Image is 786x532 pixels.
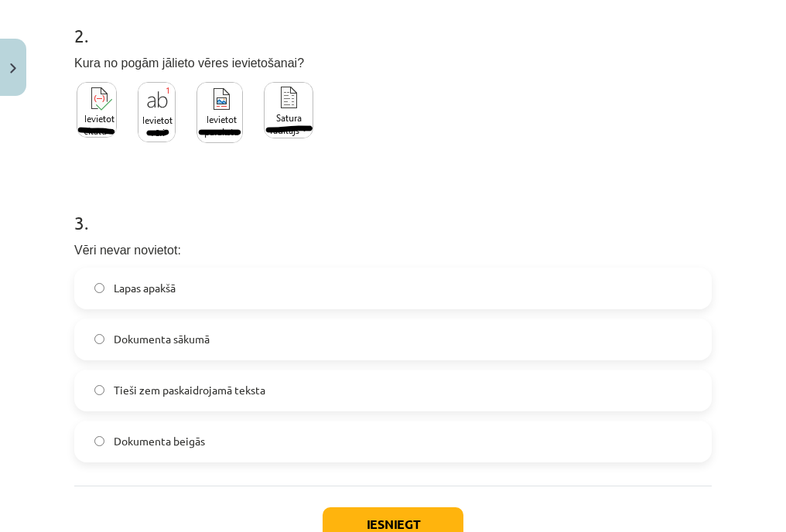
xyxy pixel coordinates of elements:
input: Lapas apakšā [94,283,104,293]
span: Lapas apakšā [114,280,176,296]
img: 1.png [138,82,176,142]
span: Tieši zem paskaidrojamā teksta [114,382,265,398]
img: 4.png [264,82,313,138]
span: Vēri nevar novietot: [74,244,181,257]
span: Kura no pogām jālieto vēres ievietošanai? [74,56,304,70]
span: Dokumenta sākumā [114,331,210,347]
img: icon-close-lesson-0947bae3869378f0d4975bcd49f059093ad1ed9edebbc8119c70593378902aed.svg [10,63,16,73]
input: Dokumenta beigās [94,436,104,446]
h1: 3 . [74,185,712,233]
img: 2.png [77,82,117,138]
input: Dokumenta sākumā [94,334,104,344]
span: Dokumenta beigās [114,433,205,449]
img: 3.png [196,82,243,143]
input: Tieši zem paskaidrojamā teksta [94,385,104,395]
